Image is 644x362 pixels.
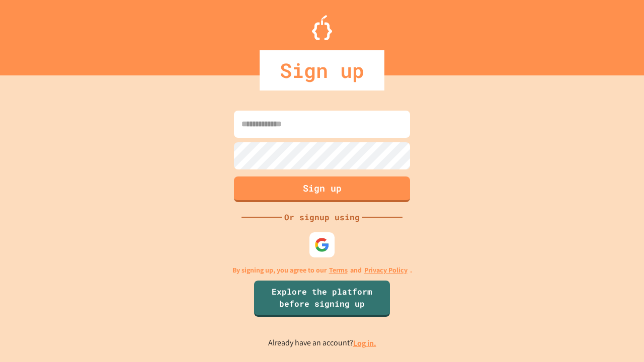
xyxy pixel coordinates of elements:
[282,211,362,223] div: Or signup using
[232,265,412,276] p: By signing up, you agree to our and .
[254,281,390,317] a: Explore the platform before signing up
[353,338,376,348] a: Log in.
[260,50,384,90] div: Sign up
[268,337,376,349] p: Already have an account?
[329,265,348,276] a: Terms
[234,176,410,202] button: Sign up
[364,265,408,276] a: Privacy Policy
[314,237,330,252] img: google-icon.svg
[312,15,332,40] img: Logo.svg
